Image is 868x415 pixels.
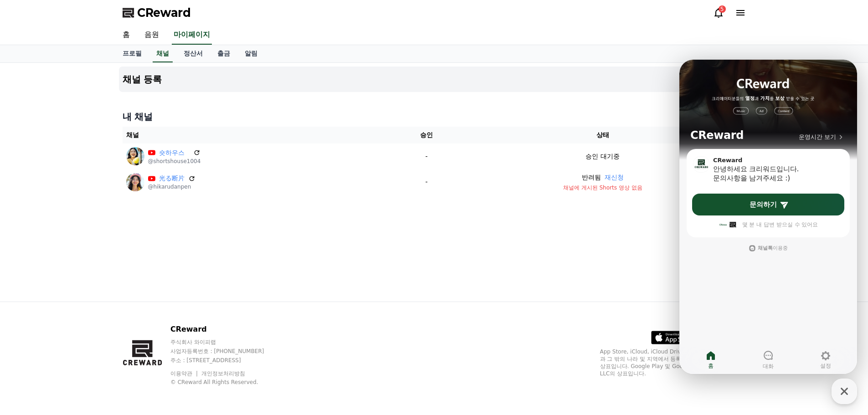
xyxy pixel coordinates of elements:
[170,370,199,377] a: 이용약관
[153,45,173,62] a: 채널
[719,5,726,13] div: 5
[463,184,742,191] p: 채널에 게시된 Shorts 영상 없음
[237,45,265,62] a: 알림
[126,173,144,191] img: 光る断片
[210,45,237,62] a: 출금
[137,26,166,45] a: 음원
[159,174,185,183] a: 光る断片
[176,45,210,62] a: 정산서
[170,324,282,335] p: CReward
[170,357,282,364] p: 주소 : [STREET_ADDRESS]
[460,127,746,143] th: 상태
[148,158,201,165] p: @shortshouse1004
[126,147,144,165] img: 숏하우스
[397,177,456,187] p: -
[605,173,624,182] button: 재신청
[119,67,750,92] button: 채널 등록
[201,370,245,377] a: 개인정보처리방침
[123,127,394,143] th: 채널
[393,127,460,143] th: 승인
[123,110,746,123] h4: 내 채널
[115,45,149,62] a: 프로필
[123,74,162,84] h4: 채널 등록
[679,60,857,374] iframe: Channel chat
[170,338,282,346] p: 주식회사 와이피랩
[713,7,724,18] a: 5
[137,5,191,20] span: CReward
[586,152,619,161] p: 승인 대기중
[148,183,195,190] p: @hikarudanpen
[170,379,282,386] p: © CReward All Rights Reserved.
[159,148,190,158] a: 숏하우스
[123,5,191,20] a: CReward
[582,173,601,182] p: 반려됨
[397,152,456,161] p: -
[600,348,746,377] p: App Store, iCloud, iCloud Drive 및 iTunes Store는 미국과 그 밖의 나라 및 지역에서 등록된 Apple Inc.의 서비스 상표입니다. Goo...
[172,26,212,45] a: 마이페이지
[115,26,137,45] a: 홈
[170,348,282,355] p: 사업자등록번호 : [PHONE_NUMBER]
